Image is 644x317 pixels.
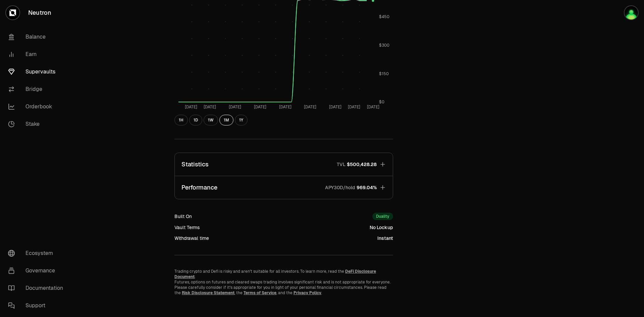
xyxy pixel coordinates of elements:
[174,269,393,279] p: Trading crypto and Defi is risky and aren't suitable for all investors. To learn more, read the .
[625,6,638,19] img: picsou
[229,104,241,110] tspan: [DATE]
[379,43,389,48] tspan: $300
[174,224,200,231] div: Vault Terms
[3,245,72,262] a: Ecosystem
[379,99,384,105] tspan: $0
[254,104,266,110] tspan: [DATE]
[325,184,355,191] p: APY30D/hold
[379,14,389,19] tspan: $450
[3,81,72,98] a: Bridge
[175,153,393,176] button: StatisticsTVL$500,428.28
[3,115,72,133] a: Stake
[357,184,377,191] span: 969.04%
[293,290,321,296] a: Privacy Policy
[329,104,341,110] tspan: [DATE]
[3,297,72,314] a: Support
[235,115,248,125] button: 1Y
[3,262,72,279] a: Governance
[348,104,360,110] tspan: [DATE]
[370,224,393,231] div: No Lockup
[174,213,192,220] div: Built On
[181,160,209,169] p: Statistics
[3,28,72,46] a: Balance
[377,235,393,242] div: Instant
[189,115,202,125] button: 1D
[185,104,197,110] tspan: [DATE]
[174,115,188,125] button: 1H
[3,63,72,81] a: Supervaults
[3,98,72,115] a: Orderbook
[367,104,379,110] tspan: [DATE]
[174,235,209,242] div: Withdrawal time
[379,71,389,76] tspan: $150
[347,161,377,168] span: $500,428.28
[3,46,72,63] a: Earn
[304,104,316,110] tspan: [DATE]
[175,176,393,199] button: PerformanceAPY30D/hold969.04%
[279,104,291,110] tspan: [DATE]
[182,290,234,296] a: Risk Disclosure Statement
[204,104,216,110] tspan: [DATE]
[244,290,276,296] a: Terms of Service
[181,183,217,192] p: Performance
[204,115,218,125] button: 1W
[372,213,393,220] div: Duality
[219,115,233,125] button: 1M
[174,269,376,279] a: DeFi Disclosure Document
[3,279,72,297] a: Documentation
[174,279,393,296] p: Futures, options on futures and cleared swaps trading involves significant risk and is not approp...
[337,161,345,168] p: TVL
